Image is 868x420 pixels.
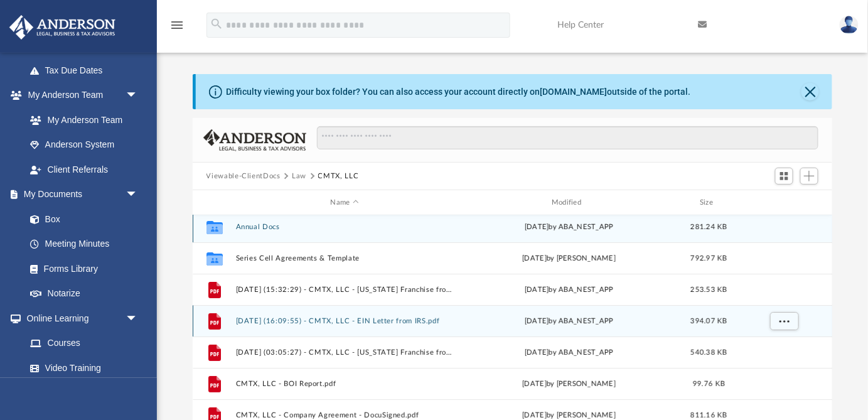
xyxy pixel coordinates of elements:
[126,182,151,208] span: arrow_drop_down
[235,317,454,325] button: [DATE] (16:09:55) - CMTX, LLC - EIN Letter from IRS.pdf
[126,83,151,109] span: arrow_drop_down
[18,58,157,83] a: Tax Due Dates
[801,83,819,100] button: Close
[126,306,151,331] span: arrow_drop_down
[6,15,119,40] img: Anderson Advisors Platinum Portal
[18,132,151,158] a: Anderson System
[690,318,727,325] span: 394.07 KB
[318,171,359,182] button: CMTX, LLC
[206,171,281,182] button: Viewable-ClientDocs
[235,254,454,262] button: Series Cell Agreements & Template
[235,411,454,419] button: CMTX, LLC - Company Agreement - DocuSigned.pdf
[235,286,454,294] button: [DATE] (15:32:29) - CMTX, LLC - [US_STATE] Franchise from [US_STATE] Comptroller.pdf
[769,312,798,331] button: More options
[683,197,734,208] div: Size
[459,253,678,264] div: [DATE] by [PERSON_NAME]
[690,286,727,293] span: 253.53 KB
[210,17,223,31] i: search
[459,197,678,208] div: Modified
[235,380,454,388] button: CMTX, LLC - BOI Report.pdf
[9,306,151,331] a: Online Learningarrow_drop_down
[169,18,185,33] i: menu
[9,83,151,108] a: My Anderson Teamarrow_drop_down
[690,349,727,356] span: 540.38 KB
[18,107,144,132] a: My Anderson Team
[18,331,151,356] a: Courses
[18,256,144,281] a: Forms Library
[292,171,306,182] button: Law
[18,207,144,232] a: Box
[540,87,608,97] a: [DOMAIN_NAME]
[169,24,185,33] a: menu
[690,255,727,262] span: 792.97 KB
[800,168,819,185] button: Add
[317,126,818,150] input: Search files and folders
[18,157,151,182] a: Client Referrals
[227,85,691,99] div: Difficulty viewing your box folder? You can also access your account directly on outside of the p...
[18,281,151,306] a: Notarize
[459,347,678,358] div: [DATE] by ABA_NEST_APP
[459,316,678,327] div: [DATE] by ABA_NEST_APP
[459,222,678,233] div: [DATE] by ABA_NEST_APP
[235,348,454,357] button: [DATE] (03:05:27) - CMTX, LLC - [US_STATE] Franchise from [US_STATE] Comptroller.pdf
[235,223,454,231] button: Annual Docs
[18,355,144,380] a: Video Training
[9,182,151,207] a: My Documentsarrow_drop_down
[459,379,678,390] div: [DATE] by [PERSON_NAME]
[18,232,151,257] a: Meeting Minutes
[198,197,229,208] div: id
[739,197,827,208] div: id
[690,223,727,230] span: 281.24 KB
[459,284,678,296] div: [DATE] by ABA_NEST_APP
[690,412,727,419] span: 811.16 KB
[840,16,859,34] img: User Pic
[775,168,794,185] button: Switch to Grid View
[693,380,725,387] span: 99.76 KB
[235,197,454,208] div: Name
